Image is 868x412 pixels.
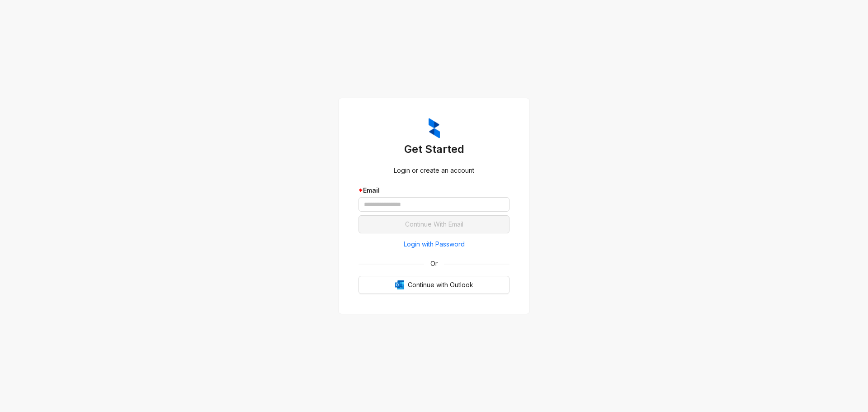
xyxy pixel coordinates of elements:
[404,239,465,249] span: Login with Password
[424,259,444,269] span: Or
[359,276,509,294] button: OutlookContinue with Outlook
[359,166,509,175] div: Login or create an account
[395,280,404,289] img: Outlook
[429,118,440,139] img: ZumaIcon
[359,215,509,233] button: Continue With Email
[359,185,509,195] div: Email
[408,280,473,290] span: Continue with Outlook
[359,237,509,251] button: Login with Password
[359,142,509,156] h3: Get Started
